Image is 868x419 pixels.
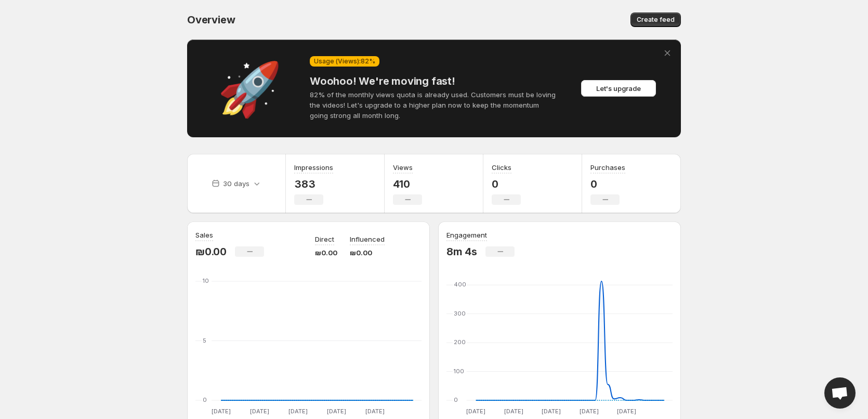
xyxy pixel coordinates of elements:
div: 🚀 [198,83,301,94]
p: 0 [590,178,625,190]
a: Open chat [824,377,856,409]
text: [DATE] [542,408,561,415]
p: 410 [393,178,422,190]
h3: Clicks [492,162,511,173]
text: [DATE] [504,408,523,415]
p: Influenced [350,234,385,244]
h4: Woohoo! We're moving fast! [310,75,558,87]
h3: Views [393,162,413,173]
div: Usage (Views): 82 % [310,56,379,67]
text: 400 [454,281,466,288]
span: Overview [187,14,235,26]
h3: Engagement [446,230,487,240]
button: Let's upgrade [581,80,656,97]
span: Let's upgrade [596,83,641,94]
text: 200 [454,338,466,346]
p: 30 days [223,178,249,189]
text: [DATE] [327,408,346,415]
text: 0 [454,396,458,403]
p: 82% of the monthly views quota is already used. Customers must be loving the videos! Let's upgrad... [310,89,558,121]
p: 8m 4s [446,245,477,258]
p: 0 [492,178,521,190]
text: [DATE] [250,408,269,415]
text: 100 [454,368,464,375]
p: ₪0.00 [350,247,385,258]
text: [DATE] [212,408,231,415]
h3: Purchases [590,162,625,173]
text: 10 [203,277,209,284]
text: [DATE] [466,408,485,415]
button: Create feed [630,12,681,27]
text: [DATE] [288,408,308,415]
p: ₪0.00 [195,245,227,258]
text: [DATE] [365,408,385,415]
text: [DATE] [617,408,636,415]
text: 300 [454,310,466,317]
p: 383 [294,178,333,190]
span: Create feed [637,16,675,24]
text: 5 [203,337,206,344]
p: ₪0.00 [315,247,337,258]
p: Direct [315,234,334,244]
h3: Impressions [294,162,333,173]
text: 0 [203,396,207,403]
h3: Sales [195,230,213,240]
text: [DATE] [580,408,599,415]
